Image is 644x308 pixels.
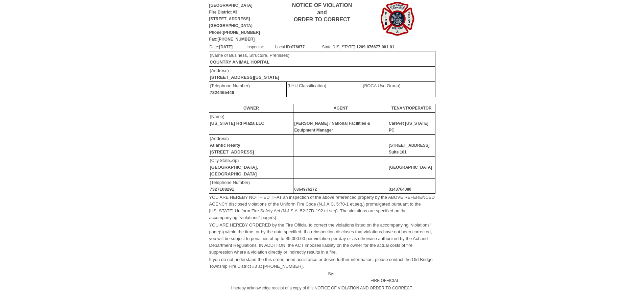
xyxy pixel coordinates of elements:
font: If you do not understand the this order, need assistance or desire further information, please co... [209,257,433,269]
td: Date: [209,43,246,51]
b: NOTICE OF VIOLATION and ORDER TO CORRECT [292,2,352,22]
b: 7324465446 [210,90,234,95]
font: (City,State,Zip) [210,158,258,176]
b: 6364976272 [294,187,317,192]
b: OWNER [243,106,259,111]
font: (Address) [210,136,254,155]
b: AGENT [334,106,348,111]
b: [GEOGRAPHIC_DATA] [389,165,432,170]
td: FIRE OFFICIAL [334,270,435,284]
td: State [US_STATE]: [322,43,435,51]
td: By: [209,270,335,284]
b: [GEOGRAPHIC_DATA], [GEOGRAPHIC_DATA] [210,165,258,176]
font: (Telephone Number) [210,83,250,95]
font: (Name of Business, Structure, Premises) [210,53,290,65]
b: [STREET_ADDRESS][US_STATE] [210,75,279,80]
font: (Address) [210,68,279,80]
font: YOU ARE HEREBY ORDERED by the Fire Official to correct the violations listed on the accompanying ... [209,222,432,255]
b: [PERSON_NAME] / National Facilities & Equipment Manager [294,121,370,133]
font: (Name) [210,114,264,126]
b: 076677 [291,45,305,49]
b: 3143764080 [389,187,411,192]
b: [GEOGRAPHIC_DATA] Fire District #3 [STREET_ADDRESS] [GEOGRAPHIC_DATA] Phone:[PHONE_NUMBER] Fax:[P... [209,3,260,42]
b: COUNTRY ANIMAL HOPITAL [210,60,270,65]
img: Image [381,2,414,36]
b: 1209-076677-001-01 [356,45,394,49]
font: (Telephone Number) [210,180,250,192]
font: YOU ARE HEREBY NOTIFIED THAT an inspection of the above referenced property by the ABOVE REFERENC... [209,195,435,220]
font: (BOCA Use Group) [363,83,400,88]
b: Atlantic Realty [STREET_ADDRESS] [210,143,254,155]
b: [STREET_ADDRESS] Suite 101 [389,143,430,155]
td: Local ID: [275,43,322,51]
td: Inspector: [246,43,275,51]
td: I hereby acknowledge receipt of a copy of this NOTICE OF VIOLATION AND ORDER TO CORRECT. [209,284,435,292]
b: TENANT/OPERATOR [391,106,432,111]
b: [US_STATE] Rd Plaza LLC [210,121,264,126]
b: [DATE] [219,45,233,49]
font: (LHU Classification) [287,83,326,88]
b: CareVet [US_STATE] PC [389,121,428,133]
b: 7327108291 [210,187,234,192]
